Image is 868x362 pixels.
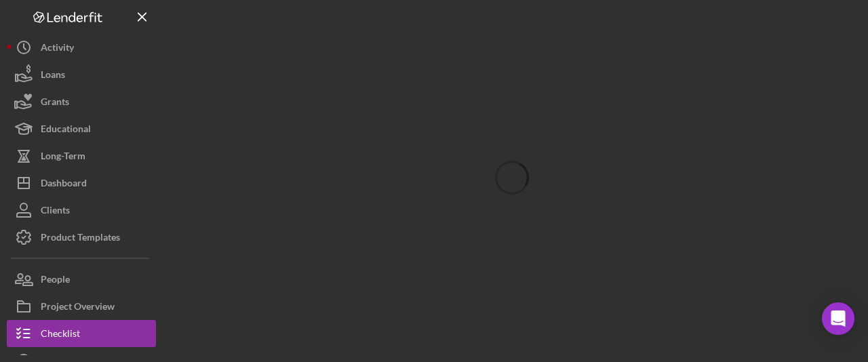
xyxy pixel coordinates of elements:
button: Grants [7,88,156,115]
div: Product Templates [41,224,120,254]
div: Loans [41,61,65,92]
button: Product Templates [7,224,156,251]
div: Educational [41,115,91,146]
div: Grants [41,88,69,119]
div: Dashboard [41,169,87,200]
div: Project Overview [41,293,115,323]
button: Clients [7,197,156,224]
button: People [7,266,156,293]
div: People [41,266,70,296]
button: Loans [7,61,156,88]
button: Project Overview [7,293,156,320]
button: Long-Term [7,142,156,169]
button: Checklist [7,320,156,347]
div: Activity [41,34,74,64]
div: Long-Term [41,142,85,173]
div: Checklist [41,320,80,350]
div: Clients [41,197,70,227]
button: Dashboard [7,169,156,197]
button: Activity [7,34,156,61]
button: Educational [7,115,156,142]
div: Open Intercom Messenger [822,302,854,335]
